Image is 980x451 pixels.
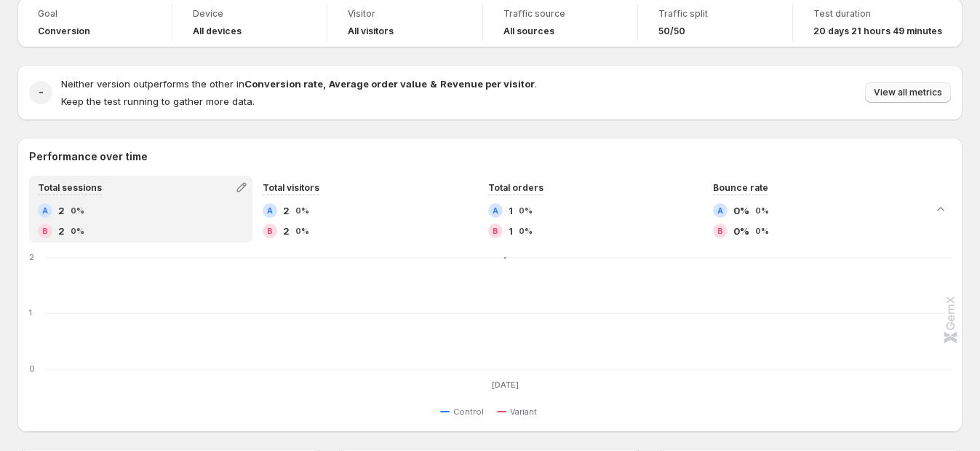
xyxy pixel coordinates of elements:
[267,227,273,235] h2: B
[440,78,535,90] strong: Revenue per visitor
[717,227,723,235] h2: B
[295,227,309,235] span: 0%
[193,26,242,37] h4: All devices
[71,227,84,235] span: 0%
[348,7,461,39] a: VisitorAll visitors
[733,224,749,238] span: 0%
[440,403,490,420] button: Control
[42,227,48,235] h2: B
[38,8,151,20] span: Goal
[263,182,319,193] span: Total visitors
[509,224,513,238] span: 1
[503,7,617,39] a: Traffic sourceAll sources
[519,227,533,235] span: 0%
[267,206,273,215] h2: A
[497,403,543,420] button: Variant
[453,406,484,417] span: Control
[713,182,768,193] span: Bounce rate
[813,26,942,37] span: 20 days 21 hours 49 minutes
[38,26,90,37] span: Conversion
[42,206,48,215] h2: A
[493,227,498,235] h2: B
[283,224,290,238] span: 2
[323,78,326,90] strong: ,
[348,8,461,20] span: Visitor
[29,149,951,164] h2: Performance over time
[61,78,537,90] span: Neither version outperforms the other in .
[503,26,554,37] h4: All sources
[348,26,394,37] h4: All visitors
[658,7,772,39] a: Traffic split50/50
[29,252,34,262] text: 2
[29,364,35,374] text: 0
[193,8,306,20] span: Device
[493,206,498,215] h2: A
[813,8,942,20] span: Test duration
[755,206,769,215] span: 0%
[58,203,65,218] span: 2
[931,199,951,219] button: Collapse chart
[29,308,32,318] text: 1
[509,203,513,218] span: 1
[295,206,309,215] span: 0%
[492,380,519,390] text: [DATE]
[283,203,290,218] span: 2
[658,8,772,20] span: Traffic split
[519,206,533,215] span: 0%
[865,82,951,103] button: View all metrics
[244,78,323,90] strong: Conversion rate
[658,26,685,37] span: 50/50
[733,203,749,218] span: 0%
[38,182,102,193] span: Total sessions
[874,87,942,98] span: View all metrics
[39,85,44,100] h2: -
[38,7,151,39] a: GoalConversion
[755,227,769,235] span: 0%
[488,182,543,193] span: Total orders
[813,7,942,39] a: Test duration20 days 21 hours 49 minutes
[329,78,427,90] strong: Average order value
[510,406,537,417] span: Variant
[717,206,723,215] h2: A
[503,8,617,20] span: Traffic source
[71,206,84,215] span: 0%
[193,7,306,39] a: DeviceAll devices
[61,95,255,107] span: Keep the test running to gather more data.
[430,78,437,90] strong: &
[58,224,65,238] span: 2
